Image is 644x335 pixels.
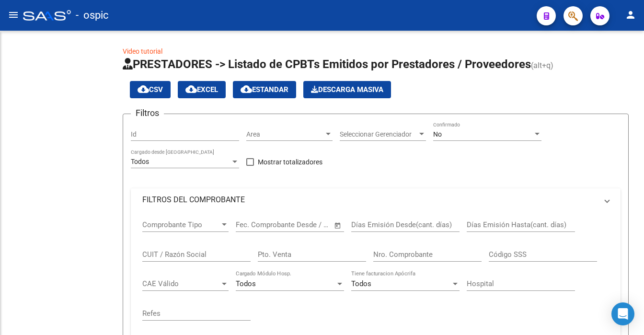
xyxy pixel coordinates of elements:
span: Comprobante Tipo [142,220,220,229]
span: Seleccionar Gerenciador [340,130,417,139]
span: No [433,130,442,138]
span: Todos [131,158,149,165]
span: Estandar [241,85,288,94]
span: - ospic [76,5,109,26]
app-download-masive: Descarga masiva de comprobantes (adjuntos) [303,81,391,98]
span: Todos [351,279,371,288]
input: Start date [236,220,267,229]
span: Todos [236,279,256,288]
mat-icon: cloud_download [138,83,149,95]
mat-panel-title: FILTROS DEL COMPROBANTE [142,195,598,205]
span: Mostrar totalizadores [258,156,322,168]
button: Estandar [233,81,296,98]
button: Descarga Masiva [303,81,391,98]
mat-icon: cloud_download [241,83,252,95]
button: EXCEL [178,81,226,98]
span: (alt+q) [531,61,553,70]
span: CSV [138,85,163,94]
mat-icon: cloud_download [185,83,197,95]
a: Video tutorial [123,47,162,55]
button: CSV [130,81,171,98]
div: Open Intercom Messenger [611,302,634,325]
span: EXCEL [185,85,218,94]
span: PRESTADORES -> Listado de CPBTs Emitidos por Prestadores / Proveedores [123,58,531,71]
button: Open calendar [333,220,344,231]
span: Area [246,130,324,139]
mat-icon: person [625,9,636,21]
span: Descarga Masiva [311,85,383,94]
mat-icon: menu [8,9,19,21]
mat-expansion-panel-header: FILTROS DEL COMPROBANTE [131,188,621,211]
span: CAE Válido [142,279,220,288]
input: End date [276,220,322,229]
h3: Filtros [131,106,164,120]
